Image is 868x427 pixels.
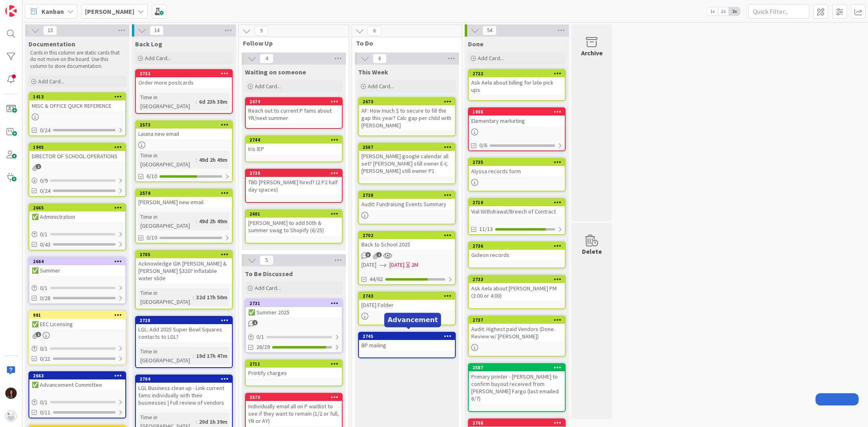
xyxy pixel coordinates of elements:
[469,316,565,342] div: 2737Audit: Highest paid Vendors (Done. Review w/ [PERSON_NAME])
[256,343,270,351] span: 26/29
[469,419,565,427] div: 2708
[472,109,565,115] div: 1808
[29,344,125,354] div: 0/1
[28,92,126,136] a: 1413MISC & OFFICE QUICK REFERENCE0/24
[136,258,232,283] div: Acknowledge GIK [PERSON_NAME] & [PERSON_NAME] $320? Inflatable water slide
[40,176,48,185] span: 0 / 9
[40,408,50,417] span: 0/11
[472,420,565,426] div: 2708
[196,217,197,226] span: :
[197,417,230,426] div: 20d 1h 39m
[197,155,230,164] div: 49d 2h 49m
[367,26,381,36] span: 6
[249,137,342,143] div: 2744
[249,211,342,217] div: 2601
[29,176,125,186] div: 0/9
[140,376,232,382] div: 2704
[136,375,232,383] div: 2704
[28,203,126,251] a: 2665✅ Administration0/10/43
[469,242,565,250] div: 2736
[246,136,342,144] div: 2744
[469,159,565,166] div: 2735
[468,363,566,412] a: 2587Primary printer - [PERSON_NAME] to confirm buyout received from [PERSON_NAME] Fargo (last ema...
[29,379,125,390] div: ✅ Advancement Committee
[359,151,455,176] div: [PERSON_NAME] google calendar all set? [PERSON_NAME] still owner E-I; [PERSON_NAME] still owner P1
[43,26,57,35] span: 13
[135,189,233,244] a: 2574[PERSON_NAME] new emailTime in [GEOGRAPHIC_DATA]:49d 2h 49m0/10
[260,54,273,63] span: 4
[38,78,64,85] span: Add Card...
[479,141,487,150] span: 0/6
[363,333,455,339] div: 2745
[469,371,565,404] div: Primary printer - [PERSON_NAME] to confirm buyout received from [PERSON_NAME] Fargo (last emailed...
[478,54,504,62] span: Add Card...
[468,198,566,235] a: 2710Vial Withdrawal/Breech of Contract11/13
[246,136,342,154] div: 2744Iris IEP
[138,212,196,230] div: Time in [GEOGRAPHIC_DATA]
[28,143,126,197] a: 1945DIRECTOR OF SCHOOL OPERATIONS0/90/24
[254,26,268,36] span: 9
[196,155,197,164] span: :
[359,232,455,239] div: 2702
[370,275,383,283] span: 44/62
[246,105,342,123] div: Reach out to current P fams about YR/next summer
[359,232,455,250] div: 2702Back to School 2025
[469,70,565,95] div: 2722Ask Aela about billing for late pick ups
[40,126,50,135] span: 0/24
[469,283,565,301] div: Ask Aela about [PERSON_NAME] PM (3:00 or 4:00)
[468,40,483,48] span: Done
[469,70,565,77] div: 2722
[193,351,194,360] span: :
[359,292,455,300] div: 2743
[29,229,125,240] div: 0/1
[363,144,455,150] div: 2567
[246,401,342,426] div: Individually email all on P waitlist to see if they want to remain (1/2 or full, YR or AY)
[245,299,343,353] a: 2731✅ Summer 20250/126/29
[246,210,342,235] div: 2601[PERSON_NAME] to add 50th & summer swag to Shopify (6/25)
[29,283,125,293] div: 0/1
[469,206,565,217] div: Vial Withdrawal/Breech of Contract
[29,258,125,265] div: 2664
[245,97,343,129] a: 2674Reach out to current P fams about YR/next summer
[469,250,565,260] div: Gideon records
[29,258,125,276] div: 2664✅ Summer
[85,7,134,15] b: [PERSON_NAME]
[136,121,232,129] div: 2573
[468,107,566,151] a: 1808Elementary marketing0/6
[359,300,455,310] div: [DATE] Folder
[246,368,342,378] div: Printify charges
[28,311,126,365] a: 981✅ EEC Licensing0/10/21
[468,158,566,192] a: 2735Alyssa records form
[29,397,125,407] div: 0/1
[358,97,456,136] a: 2673AF: How much $ to secure to fill the gap this year? Calc gap per child with [PERSON_NAME]
[718,7,729,15] span: 2x
[246,300,342,307] div: 2731
[140,71,232,76] div: 2732
[245,135,343,162] a: 2744Iris IEP
[33,373,125,379] div: 2663
[363,99,455,105] div: 2673
[249,361,342,367] div: 2711
[136,317,232,342] div: 2728LGL: Add 2025 Super Bowl Squares contacts to LGL?
[469,316,565,324] div: 2737
[29,93,125,100] div: 1413
[468,69,566,101] a: 2722Ask Aela about billing for late pick ups
[29,93,125,111] div: 1413MISC & OFFICE QUICK REFERENCE
[363,233,455,238] div: 2702
[136,190,232,197] div: 2574
[40,284,48,292] span: 0 / 1
[468,316,566,357] a: 2737Audit: Highest paid Vendors (Done. Review w/ [PERSON_NAME])
[136,190,232,207] div: 2574[PERSON_NAME] new email
[469,159,565,176] div: 2735Alyssa records form
[29,312,125,329] div: 981✅ EEC Licensing
[255,83,281,90] span: Add Card...
[29,204,125,211] div: 2665
[29,265,125,276] div: ✅ Summer
[140,122,232,128] div: 2573
[138,151,196,169] div: Time in [GEOGRAPHIC_DATA]
[136,317,232,324] div: 2728
[197,97,230,106] div: 6d 23h 38m
[36,332,41,337] span: 1
[356,39,452,47] span: To Do
[469,242,565,260] div: 2736Gideon records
